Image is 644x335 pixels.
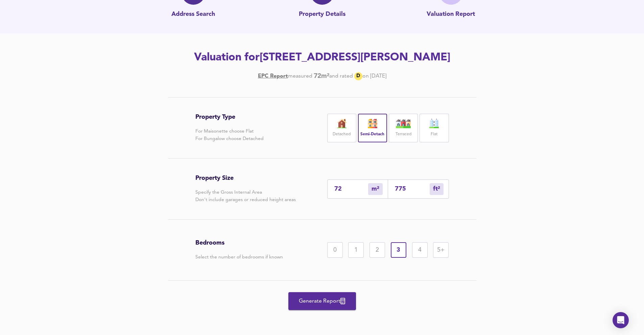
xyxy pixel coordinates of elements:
label: Terraced [396,130,411,139]
div: Flat [420,114,449,142]
p: Specify the Gross Internal Area Don't include garages or reduced height areas [195,189,296,203]
img: house-icon [333,119,350,128]
span: Generate Report [295,297,349,306]
div: 4 [412,242,428,258]
label: Detached [333,130,351,139]
a: EPC Report [258,73,288,80]
div: m² [368,183,383,195]
div: [DATE] [258,72,386,80]
p: Select the number of bedrooms if known [195,253,283,261]
input: Enter sqm [334,186,368,193]
div: Terraced [389,114,418,142]
p: Property Details [299,10,345,19]
div: and rated [329,73,353,80]
h3: Property Size [195,174,296,182]
div: 3 [391,242,406,258]
div: 0 [327,242,343,258]
div: 2 [369,242,385,258]
input: Sqft [395,186,430,193]
h3: Bedrooms [195,239,283,247]
label: Flat [431,130,437,139]
p: Valuation Report [427,10,475,19]
img: house-icon [395,119,412,128]
div: Semi-Detach [358,114,387,142]
label: Semi-Detach [360,130,384,139]
p: For Maisonette choose Flat For Bungalow choose Detached [195,128,264,142]
img: house-icon [364,119,381,128]
div: on [362,73,369,80]
div: 1 [348,242,364,258]
div: measured [288,73,312,80]
div: D [354,72,362,80]
img: flat-icon [426,119,443,128]
div: Detached [327,114,356,142]
h2: Valuation for [STREET_ADDRESS][PERSON_NAME] [131,50,514,65]
div: 5+ [433,242,449,258]
h3: Property Type [195,113,264,121]
p: Address Search [171,10,215,19]
button: Generate Report [288,292,356,310]
div: Open Intercom Messenger [613,312,629,328]
div: m² [430,183,444,195]
b: 72 m² [314,73,329,80]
